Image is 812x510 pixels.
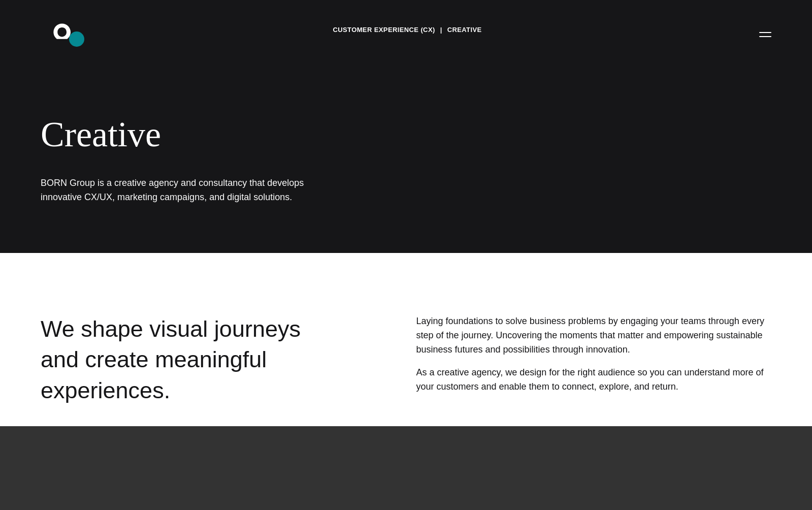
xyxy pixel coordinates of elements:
[41,114,620,155] div: Creative
[447,22,482,38] a: Creative
[41,176,345,204] h1: BORN Group is a creative agency and consultancy that develops innovative CX/UX, marketing campaig...
[753,23,777,45] button: Open
[41,314,333,406] div: We shape visual journeys and create meaningful experiences.
[416,365,771,394] p: As a creative agency, we design for the right audience so you can understand more of your custome...
[416,314,771,357] p: Laying foundations to solve business problems by engaging your teams through every step of the jo...
[333,22,435,38] a: Customer Experience (CX)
